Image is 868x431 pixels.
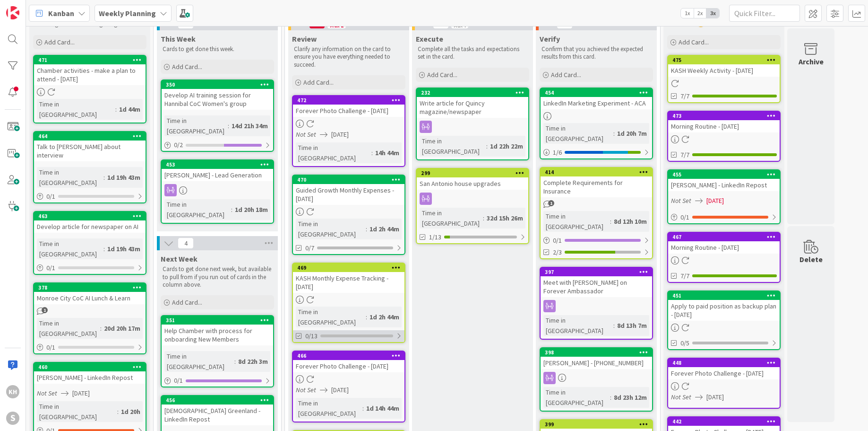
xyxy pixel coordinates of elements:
div: 472 [297,97,404,104]
div: Time in [GEOGRAPHIC_DATA] [37,99,115,120]
div: Time in [GEOGRAPHIC_DATA] [164,115,228,136]
span: Execute [416,34,443,44]
div: 455[PERSON_NAME] - LinkedIn Repost [668,170,780,191]
span: 0 / 1 [680,212,689,222]
div: 451 [672,292,780,299]
div: 460[PERSON_NAME] - LinkedIn Repost [34,363,146,384]
span: Add Card... [172,298,202,307]
div: 475KASH Weekly Activity - [DATE] [668,56,780,77]
div: 464 [38,133,146,140]
span: 3x [706,9,719,18]
div: 451 [668,291,780,300]
div: 448Forever Photo Challenge - [DATE] [668,359,780,379]
div: 448 [668,359,780,367]
span: 4 [178,237,194,249]
span: This Week [161,34,196,44]
div: 442 [668,417,780,426]
div: 350 [162,80,273,89]
div: 466 [297,352,404,359]
div: 14h 44m [373,148,402,158]
div: 453[PERSON_NAME] - Lead Generation [162,160,273,181]
div: 414Complete Requirements for Insurance [541,168,652,197]
div: Forever Photo Challenge - [DATE] [668,367,780,379]
div: Max 2 [330,23,344,28]
div: 473Morning Routine - [DATE] [668,112,780,132]
div: 350 [166,81,273,88]
span: : [103,244,105,254]
span: 0 / 2 [174,140,183,150]
div: 232 [421,89,528,96]
div: 456 [166,397,273,404]
div: [PERSON_NAME] - [PHONE_NUMBER] [541,357,652,369]
div: Complete Requirements for Insurance [541,176,652,197]
div: Meet with [PERSON_NAME] on Forever Ambassador [541,276,652,297]
div: Morning Routine - [DATE] [668,120,780,132]
div: 378Monroe City CoC AI Lunch & Learn [34,283,146,304]
div: 414 [545,169,652,176]
span: 7/7 [680,91,689,101]
div: KH [6,385,19,398]
div: 455 [672,171,780,178]
div: 456 [162,396,273,405]
div: 442 [672,418,780,425]
div: S [6,412,19,425]
span: : [117,406,119,417]
div: 1d 2h 44m [367,224,402,234]
div: 20d 20h 17m [102,323,143,334]
span: 7/7 [680,271,689,281]
div: 455 [668,170,780,179]
i: Not Set [296,386,316,394]
div: Develop AI training session for Hannibal CoC Women's group [162,89,273,110]
span: [DATE] [706,196,724,206]
span: Add Card... [172,62,202,71]
div: 351 [162,316,273,325]
span: : [483,213,484,223]
div: 0/1 [34,191,146,202]
div: Time in [GEOGRAPHIC_DATA] [543,211,610,232]
div: 470Guided Growth Monthly Expenses - [DATE] [293,176,404,205]
span: 0 / 1 [174,376,183,386]
div: 378 [34,283,146,292]
div: 471 [38,57,146,63]
div: 471 [34,56,146,64]
div: Max 4 [454,23,466,28]
div: 8d 12h 10m [611,216,649,227]
div: 469 [297,264,404,271]
div: Chamber activities - make a plan to attend - [DATE] [34,64,146,85]
div: 469KASH Monthly Expense Tracking - [DATE] [293,264,404,293]
img: Visit kanbanzone.com [6,6,19,19]
div: 299 [421,170,528,176]
span: Verify [540,34,560,44]
span: : [366,312,367,322]
div: [PERSON_NAME] - LinkedIn Repost [668,179,780,191]
span: : [234,356,236,367]
div: 470 [293,176,404,184]
div: 8d 22h 3m [236,356,270,367]
div: 463 [38,213,146,220]
div: 399 [541,420,652,429]
div: 32d 15h 26m [484,213,525,223]
span: 1 [548,200,554,206]
div: Time in [GEOGRAPHIC_DATA] [37,167,103,188]
div: 453 [162,160,273,169]
p: Clarify any information on the card to ensure you have everything needed to succeed. [294,45,404,69]
div: 8d 23h 12m [611,392,649,403]
div: 463 [34,212,146,220]
div: KASH Monthly Expense Tracking - [DATE] [293,272,404,293]
div: 467 [668,233,780,241]
div: Time in [GEOGRAPHIC_DATA] [296,142,371,163]
div: 470 [297,176,404,183]
span: Add Card... [303,78,334,87]
div: 14d 21h 34m [229,121,270,131]
div: 0/1 [541,235,652,246]
p: Cards to get done next week, but available to pull from if you run out of cards in the column above. [163,265,272,289]
div: 0/1 [34,342,146,353]
span: 0/7 [305,243,314,253]
span: : [115,104,117,114]
div: Talk to [PERSON_NAME] about interview [34,141,146,161]
div: Archive [799,56,824,67]
div: 467Morning Routine - [DATE] [668,233,780,254]
div: 299 [417,169,528,177]
div: LinkedIn Marketing Experiment - ACA [541,97,652,109]
div: 473 [672,113,780,119]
